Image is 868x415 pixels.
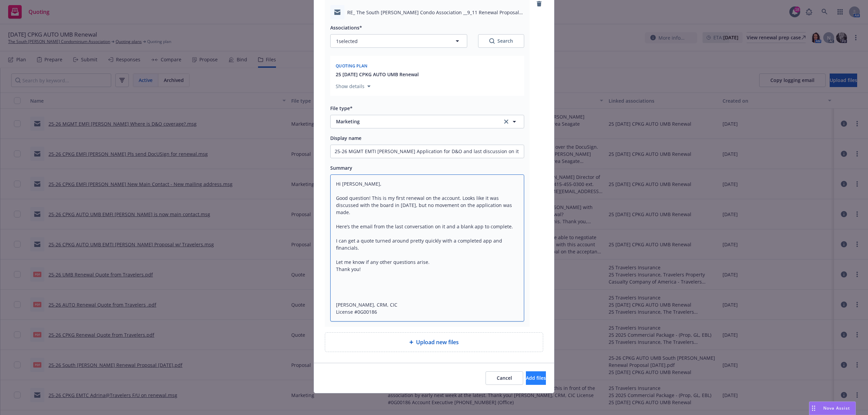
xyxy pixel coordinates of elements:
[330,34,467,48] button: 1selected
[416,338,459,346] span: Upload new files
[502,118,510,126] a: clear selection
[526,375,546,381] span: Add files
[478,34,524,48] button: SearchSearch
[330,174,524,321] textarea: Hi [PERSON_NAME], Good question! This is my first renewal on the account. Looks like it was discu...
[336,38,358,45] span: 1 selected
[330,115,524,128] button: Marketingclear selection
[336,71,419,78] button: 25 [DATE] CPKG AUTO UMB Renewal
[331,145,524,158] input: Add display name here...
[486,371,523,385] button: Cancel
[336,118,493,125] span: Marketing
[330,165,352,171] span: Summary
[809,402,818,415] div: Drag to move
[330,105,353,111] span: File type*
[330,135,361,141] span: Display name
[809,401,856,415] button: Nova Assist
[526,371,546,385] button: Add files
[336,63,368,69] span: Quoting plan
[325,332,543,352] div: Upload new files
[333,82,373,90] button: Show details
[823,405,850,411] span: Nova Assist
[489,38,495,44] svg: Search
[330,24,362,31] span: Associations*
[347,9,524,16] span: RE_ The South [PERSON_NAME] Condo Association __9_11 Renewal Proposal w_ Travelers__.msg
[497,375,512,381] span: Cancel
[489,38,513,44] div: Search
